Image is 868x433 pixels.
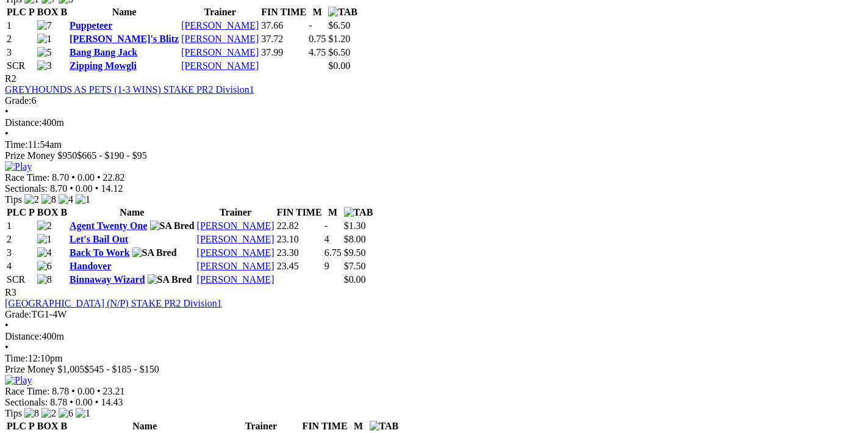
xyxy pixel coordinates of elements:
[328,34,350,44] span: $1.20
[5,364,863,375] div: Prize Money $1,005
[5,342,9,352] span: •
[328,60,350,71] span: $0.00
[197,234,274,244] a: [PERSON_NAME]
[5,353,863,364] div: 12:10pm
[5,117,41,128] span: Distance:
[5,95,863,106] div: 6
[97,386,101,396] span: •
[5,73,16,84] span: R2
[6,46,35,59] td: 3
[95,183,99,194] span: •
[29,207,35,217] span: P
[344,220,366,231] span: $1.30
[5,139,863,150] div: 11:54am
[77,172,95,183] span: 0.00
[181,47,259,57] a: [PERSON_NAME]
[70,220,147,231] a: Agent Twenty One
[5,287,16,297] span: R3
[5,298,222,308] a: [GEOGRAPHIC_DATA] (N/P) STAKE PR2 Division1
[59,194,73,205] img: 4
[29,7,35,17] span: P
[5,183,48,194] span: Sectionals:
[37,20,52,31] img: 7
[5,397,48,407] span: Sectionals:
[77,386,95,396] span: 0.00
[59,408,73,419] img: 6
[77,150,147,161] span: $665 - $190 - $95
[148,274,192,285] img: SA Bred
[37,234,52,245] img: 1
[197,274,274,285] a: [PERSON_NAME]
[76,397,93,407] span: 0.00
[5,150,863,161] div: Prize Money $950
[302,420,348,432] th: FIN TIME
[37,47,52,58] img: 5
[41,408,56,419] img: 2
[6,274,35,286] td: SCR
[101,397,123,407] span: 14.43
[29,421,35,431] span: P
[181,20,259,31] a: [PERSON_NAME]
[5,139,28,150] span: Time:
[60,207,67,217] span: B
[69,206,195,219] th: Name
[70,20,112,31] a: Puppeteer
[5,386,49,396] span: Race Time:
[5,320,9,330] span: •
[308,6,326,18] th: M
[70,34,179,44] a: [PERSON_NAME]'s Blitz
[6,33,35,45] td: 2
[70,183,73,194] span: •
[76,408,90,419] img: 1
[344,261,366,271] span: $7.50
[5,408,22,418] span: Tips
[325,220,328,231] text: -
[24,194,39,205] img: 2
[6,233,35,246] td: 2
[344,234,366,244] span: $8.00
[5,309,32,319] span: Grade:
[7,7,26,17] span: PLC
[37,274,52,285] img: 8
[5,331,41,341] span: Distance:
[309,47,326,57] text: 4.75
[52,386,69,396] span: 8.78
[132,247,177,258] img: SA Bred
[5,161,32,172] img: Play
[69,420,220,432] th: Name
[76,183,93,194] span: 0.00
[70,274,145,285] a: Binnaway Wizard
[103,172,125,183] span: 22.82
[41,194,56,205] img: 8
[197,261,274,271] a: [PERSON_NAME]
[5,84,254,95] a: GREYHOUNDS AS PETS (1-3 WINS) STAKE PR2 Division1
[6,60,35,72] td: SCR
[37,421,59,431] span: BOX
[6,247,35,259] td: 3
[222,420,301,432] th: Trainer
[150,220,195,231] img: SA Bred
[276,260,323,272] td: 23.45
[196,206,275,219] th: Trainer
[325,247,342,258] text: 6.75
[70,247,129,258] a: Back To Work
[6,20,35,32] td: 1
[6,220,35,232] td: 1
[181,6,259,18] th: Trainer
[370,421,399,432] img: TAB
[5,117,863,128] div: 400m
[37,220,52,231] img: 2
[276,247,323,259] td: 23.30
[309,20,312,31] text: -
[5,128,9,139] span: •
[24,408,39,419] img: 8
[84,364,159,374] span: $545 - $185 - $150
[69,6,179,18] th: Name
[197,220,274,231] a: [PERSON_NAME]
[37,261,52,272] img: 6
[197,247,274,258] a: [PERSON_NAME]
[70,47,137,57] a: Bang Bang Jack
[328,7,357,18] img: TAB
[101,183,123,194] span: 14.12
[70,234,128,244] a: Let's Bail Out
